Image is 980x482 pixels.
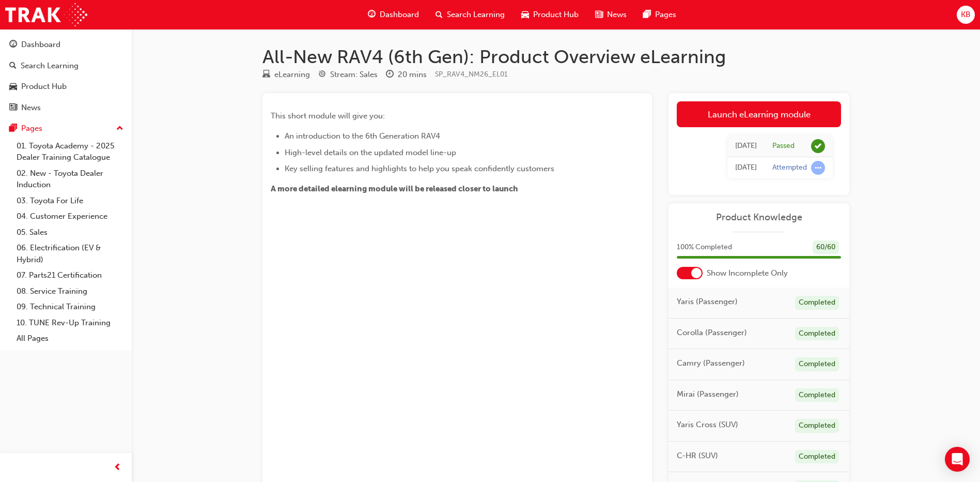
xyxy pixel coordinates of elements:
[677,419,738,431] span: Yaris Cross (SUV)
[386,70,394,80] span: clock-icon
[21,60,79,72] div: Search Learning
[735,162,757,174] div: Tue Sep 16 2025 10:22:46 GMT+1000 (Australian Eastern Standard Time)
[961,9,971,21] span: KB
[795,419,839,433] div: Completed
[595,8,603,21] span: news-icon
[677,101,841,127] a: Launch eLearning module
[12,138,128,165] a: 01. Toyota Academy - 2025 Dealer Training Catalogue
[677,388,739,400] span: Mirai (Passenger)
[4,35,128,54] a: Dashboard
[513,4,587,25] a: car-iconProduct Hub
[12,165,128,193] a: 02. New - Toyota Dealer Induction
[262,70,270,80] span: learningResourceType_ELEARNING-icon
[643,8,651,21] span: pages-icon
[9,82,17,92] span: car-icon
[772,141,795,151] div: Passed
[12,224,128,240] a: 05. Sales
[318,70,326,80] span: target-icon
[635,4,685,25] a: pages-iconPages
[945,447,970,472] div: Open Intercom Messenger
[386,68,427,81] div: Duration
[12,193,128,209] a: 03. Toyota For Life
[12,283,128,299] a: 08. Service Training
[447,9,505,21] span: Search Learning
[607,9,627,21] span: News
[587,4,635,25] a: news-iconNews
[772,163,807,173] div: Attempted
[4,98,128,117] a: News
[707,267,788,279] span: Show Incomplete Only
[12,330,128,347] a: All Pages
[12,267,128,283] a: 07. Parts21 Certification
[677,296,738,308] span: Yaris (Passenger)
[735,140,757,152] div: Tue Sep 16 2025 10:33:14 GMT+1000 (Australian Eastern Standard Time)
[318,68,378,81] div: Stream
[262,46,849,68] h1: All-New RAV4 (6th Gen): Product Overview eLearning
[957,6,975,24] button: KB
[4,33,128,119] button: DashboardSearch LearningProduct HubNews
[811,161,825,175] span: learningRecordVerb_ATTEMPT-icon
[21,81,67,93] div: Product Hub
[9,124,17,133] span: pages-icon
[4,56,128,76] a: Search Learning
[116,122,123,135] span: up-icon
[12,315,128,331] a: 10. TUNE Rev-Up Training
[274,69,310,81] div: eLearning
[21,123,42,134] div: Pages
[677,242,732,253] span: 100 % Completed
[368,8,376,21] span: guage-icon
[5,3,87,26] img: Trak
[795,450,839,464] div: Completed
[12,299,128,315] a: 09. Technical Training
[9,62,17,71] span: search-icon
[12,240,128,267] a: 06. Electrification (EV & Hybrid)
[427,4,513,25] a: search-iconSearch Learning
[9,40,17,50] span: guage-icon
[811,139,825,153] span: learningRecordVerb_PASS-icon
[795,357,839,371] div: Completed
[655,9,676,21] span: Pages
[435,70,508,79] span: Learning resource code
[677,327,747,339] span: Corolla (Passenger)
[813,240,839,254] div: 60 / 60
[677,212,841,223] a: Product Knowledge
[330,69,378,81] div: Stream: Sales
[795,327,839,341] div: Completed
[795,296,839,310] div: Completed
[533,9,579,21] span: Product Hub
[9,103,17,113] span: news-icon
[271,184,518,193] span: A more detailed elearning module will be released closer to launch
[21,39,60,51] div: Dashboard
[285,131,440,141] span: An introduction to the 6th Generation RAV4
[521,8,529,21] span: car-icon
[398,69,427,81] div: 20 mins
[285,148,456,157] span: High-level details on the updated model line-up
[21,102,41,114] div: News
[12,208,128,224] a: 04. Customer Experience
[262,68,310,81] div: Type
[380,9,419,21] span: Dashboard
[114,461,121,474] span: prev-icon
[435,8,443,21] span: search-icon
[4,77,128,96] a: Product Hub
[4,119,128,138] button: Pages
[285,164,554,173] span: Key selling features and highlights to help you speak confidently customers
[360,4,427,25] a: guage-iconDashboard
[677,450,718,462] span: C-HR (SUV)
[795,388,839,402] div: Completed
[271,111,385,120] span: This short module will give you:
[677,357,745,369] span: Camry (Passenger)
